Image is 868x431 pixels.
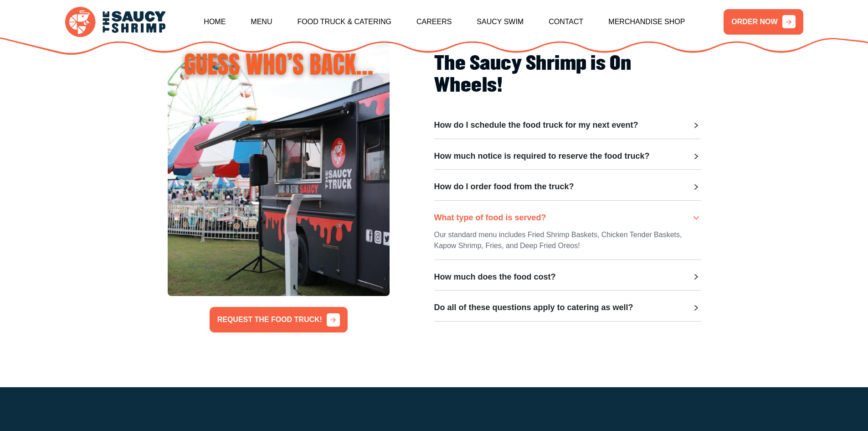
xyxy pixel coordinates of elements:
[416,2,452,42] a: Careers
[549,2,583,42] a: Contact
[434,272,556,282] h3: How much does the food cost?
[608,2,685,42] a: Merchandise Shop
[210,307,348,332] a: REQUEST THE FOOD TRUCK!
[434,151,650,161] h3: How much notice is required to reserve the food truck?
[434,182,574,192] h3: How do I order food from the truck?
[297,2,391,42] a: Food Truck & Catering
[251,2,272,42] a: Menu
[65,7,165,37] img: logo
[477,2,524,42] a: Saucy Swim
[434,120,638,130] h3: How do I schedule the food truck for my next event?
[434,53,701,97] h2: The Saucy Shrimp is On Wheels!
[724,9,803,35] a: ORDER NOW
[204,2,226,42] a: Home
[434,213,546,223] h3: What type of food is served?
[434,303,633,313] h3: Do all of these questions apply to catering as well?
[168,38,390,296] img: Image
[434,229,701,251] p: Our standard menu includes Fried Shrimp Baskets, Chicken Tender Baskets, Kapow Shrimp, Fries, and...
